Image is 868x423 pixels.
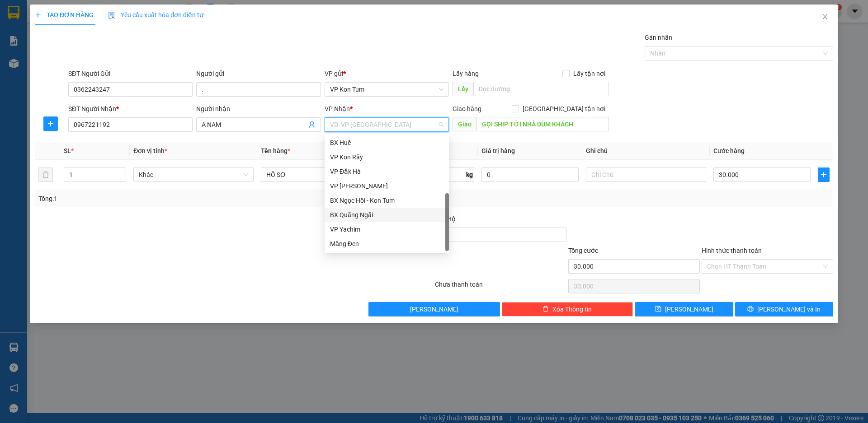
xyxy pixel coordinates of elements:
button: save[PERSON_NAME] [635,302,733,316]
span: Thu Hộ [435,215,456,223]
div: Chưa thanh toán [434,279,567,295]
span: CR : [7,59,21,69]
div: BX Quãng Ngãi [325,208,449,222]
div: Người gửi [196,69,321,79]
input: Dọc đường [476,117,609,131]
span: plus [44,120,57,127]
button: plus [818,167,830,182]
span: Gửi: [8,9,22,18]
button: delete [38,167,53,182]
span: Lấy hàng [453,70,479,77]
div: VP Kon Rẫy [330,152,443,162]
span: Giao hàng [453,105,481,112]
input: Ghi Chú [586,167,706,182]
span: Lấy [453,82,473,96]
span: VP Nhận [325,105,350,112]
label: Hình thức thanh toán [702,247,762,254]
span: Yêu cầu xuất hóa đơn điện tử [108,11,203,19]
div: VP Yachim [330,224,443,234]
div: BX Huế [330,138,443,148]
label: Gán nhãn [645,34,672,41]
span: printer [747,306,754,313]
button: Close [812,5,838,30]
input: Dọc đường [473,82,609,96]
input: 0 [481,167,579,182]
span: Nhận: [77,9,99,18]
div: VP Thành Thái [325,179,449,193]
th: Ghi chú [582,142,710,160]
span: [GEOGRAPHIC_DATA] tận nơi [519,104,609,114]
button: plus [43,116,58,131]
div: 120.000 [7,58,72,69]
div: 0949671875 [8,40,71,53]
span: delete [542,306,549,313]
span: save [655,306,661,313]
div: VP Kon Rẫy [325,150,449,164]
div: VP Kon Tum [8,8,71,29]
span: Tên hàng [261,147,290,154]
div: VP Đắk Hà [325,164,449,179]
div: SĐT Người Gửi [68,69,193,79]
span: plus [818,171,829,178]
div: SĐT Người Nhận [68,104,193,114]
span: kg [465,167,474,182]
span: Cước hàng [713,147,745,154]
div: BX Ngọc Hồi - Kon Tum [325,193,449,208]
span: Xóa Thông tin [552,304,592,314]
img: icon [108,12,115,19]
div: Măng Đen [325,237,449,251]
span: Lấy tận nơi [570,69,609,79]
button: printer[PERSON_NAME] và In [735,302,833,316]
div: VP Đắk Hà [330,167,443,177]
span: TẠO ĐƠN HÀNG [35,11,94,19]
span: [PERSON_NAME] [410,304,458,314]
div: BX Huế [325,135,449,150]
span: user-add [308,121,316,128]
div: HIỀN [8,29,71,40]
span: SL [64,147,71,154]
span: Giá trị hàng [481,147,515,154]
span: VP Kon Tum [330,83,443,96]
div: VP Yachim [325,222,449,237]
span: [PERSON_NAME] [665,304,713,314]
span: Giao [453,117,476,131]
div: Măng Đen [330,239,443,249]
div: VP [PERSON_NAME] [330,181,443,191]
span: Tổng cước [568,247,598,254]
span: Khác [139,168,248,181]
span: plus [35,12,41,18]
div: Người nhận [196,104,321,114]
div: VP [PERSON_NAME] [77,8,150,29]
div: TUẤN [77,29,150,40]
span: Đơn vị tính [133,147,167,154]
div: BX Ngọc Hồi - Kon Tum [330,195,443,205]
div: 0816869456 [77,40,150,53]
button: deleteXóa Thông tin [502,302,633,316]
div: Tổng: 1 [38,194,335,204]
input: VD: Bàn, Ghế [261,167,381,182]
span: close [821,13,829,20]
div: VP gửi [325,69,449,79]
button: [PERSON_NAME] [368,302,500,316]
div: BX Quãng Ngãi [330,210,443,220]
span: [PERSON_NAME] và In [757,304,821,314]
